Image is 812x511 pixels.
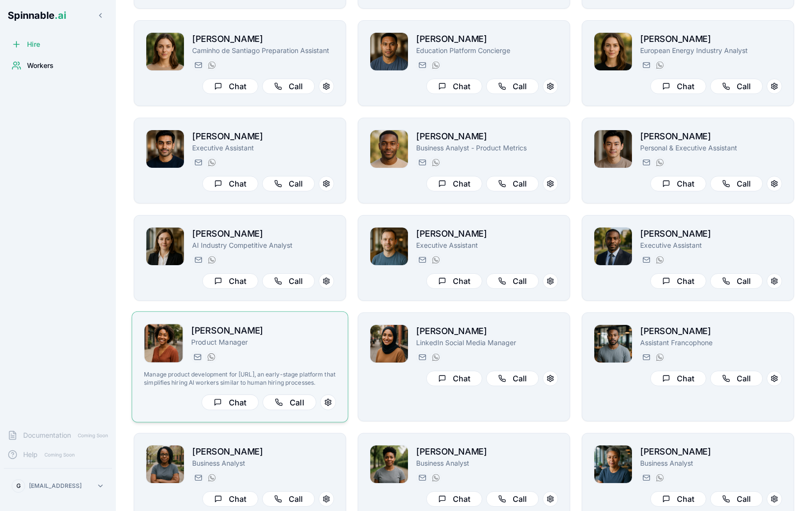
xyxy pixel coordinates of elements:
[640,254,652,266] button: Send email to deandre.johnson@getspinnable.ai
[208,256,216,264] img: WhatsApp
[8,10,66,21] span: Spinnable
[202,79,258,94] button: Chat
[426,176,482,191] button: Chat
[656,353,664,361] img: WhatsApp
[710,176,763,191] button: Call
[192,472,204,484] button: Send email to isabella.martinez@getspinnable.ai
[416,445,558,458] h2: [PERSON_NAME]
[192,227,334,241] h2: [PERSON_NAME]
[208,474,216,482] img: WhatsApp
[654,157,665,168] button: WhatsApp
[650,491,706,507] button: Chat
[640,143,782,153] p: Personal & Executive Assistant
[426,491,482,507] button: Chat
[370,33,408,70] img: Michael Taufa
[432,159,440,166] img: WhatsApp
[640,472,652,484] button: Send email to isabella.reynolds@getspinnable.ai
[262,273,315,289] button: Call
[370,325,408,363] img: Elena Patterson
[29,482,82,490] p: [EMAIL_ADDRESS]
[416,227,558,241] h2: [PERSON_NAME]
[146,130,184,168] img: Tariq Muller
[654,472,665,484] button: WhatsApp
[430,472,441,484] button: WhatsApp
[430,59,441,71] button: WhatsApp
[416,157,428,168] button: Send email to jonas.berg@getspinnable.ai
[650,79,706,94] button: Chat
[416,59,428,71] button: Send email to michael.taufa@getspinnable.ai
[430,351,441,363] button: WhatsApp
[208,61,216,69] img: WhatsApp
[416,254,428,266] button: Send email to john.blackwood@getspinnable.ai
[432,256,440,264] img: WhatsApp
[640,338,782,348] p: Assistant Francophone
[146,33,184,70] img: Gloria Simon
[640,458,782,468] p: Business Analyst
[146,228,184,265] img: Anna Larsen
[262,176,315,191] button: Call
[416,32,558,46] h2: [PERSON_NAME]
[192,130,334,143] h2: [PERSON_NAME]
[430,157,441,168] button: WhatsApp
[191,351,203,363] button: Send email to taylor.mitchell@getspinnable.ai
[656,159,664,166] img: WhatsApp
[208,159,216,166] img: WhatsApp
[416,351,428,363] button: Send email to elena.patterson@getspinnable.ai
[432,353,440,361] img: WhatsApp
[8,476,108,496] button: G[EMAIL_ADDRESS]
[416,472,428,484] button: Send email to emily_richardson@getspinnable.ai
[656,474,664,482] img: WhatsApp
[650,176,706,191] button: Chat
[432,474,440,482] img: WhatsApp
[192,445,334,458] h2: [PERSON_NAME]
[654,351,665,363] button: WhatsApp
[23,430,71,440] span: Documentation
[206,472,217,484] button: WhatsApp
[370,130,408,168] img: Jonas Berg
[650,273,706,289] button: Chat
[192,241,334,250] p: AI Industry Competitive Analyst
[710,491,763,507] button: Call
[416,46,558,55] p: Education Platform Concierge
[426,371,482,386] button: Chat
[486,371,539,386] button: Call
[640,351,652,363] button: Send email to maxime.dubois@getspinnable.ai
[656,61,664,69] img: WhatsApp
[191,323,336,337] h2: [PERSON_NAME]
[370,445,408,483] img: Emily Richardson
[144,324,183,363] img: Taylor Mitchell
[192,59,204,71] button: Send email to gloria.simon@getspinnable.ai
[640,157,652,168] button: Send email to kaito.ahn@getspinnable.ai
[640,227,782,241] h2: [PERSON_NAME]
[206,157,217,168] button: WhatsApp
[416,458,558,468] p: Business Analyst
[416,143,558,153] p: Business Analyst - Product Metrics
[202,176,258,191] button: Chat
[594,325,632,363] img: Maxime Dubois
[201,394,258,410] button: Chat
[640,445,782,458] h2: [PERSON_NAME]
[710,371,763,386] button: Call
[710,273,763,289] button: Call
[656,256,664,264] img: WhatsApp
[426,79,482,94] button: Chat
[192,157,204,168] button: Send email to tariq.muller@getspinnable.ai
[650,371,706,386] button: Chat
[263,394,316,410] button: Call
[27,61,54,70] span: Workers
[710,79,763,94] button: Call
[640,32,782,46] h2: [PERSON_NAME]
[192,32,334,46] h2: [PERSON_NAME]
[640,46,782,55] p: European Energy Industry Analyst
[208,353,215,361] img: WhatsApp
[654,59,665,71] button: WhatsApp
[146,445,184,483] img: Isabella Martinez
[23,450,38,459] span: Help
[262,79,315,94] button: Call
[594,445,632,483] img: Isabella Reynolds
[205,351,217,363] button: WhatsApp
[262,491,315,507] button: Call
[192,254,204,266] button: Send email to sidney.kapoor@getspinnable.ai
[432,61,440,69] img: WhatsApp
[16,482,21,490] span: G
